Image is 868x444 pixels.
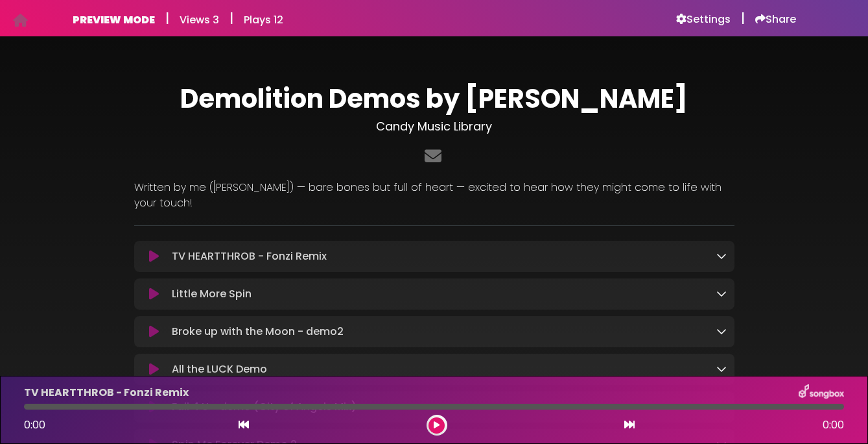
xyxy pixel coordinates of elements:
[799,384,844,401] img: songbox-logo-white.png
[741,10,745,26] h5: |
[24,417,45,432] span: 0:00
[180,14,219,26] h6: Views 3
[134,119,734,134] h3: Candy Music Library
[823,417,844,433] span: 0:00
[676,13,731,26] a: Settings
[172,324,344,339] p: Broke up with the Moon - demo2
[134,180,734,211] p: Written by me ([PERSON_NAME]) — bare bones but full of heart — excited to hear how they might com...
[24,385,189,401] p: TV HEARTTHROB - Fonzi Remix
[134,83,734,114] h1: Demolition Demos by [PERSON_NAME]
[172,249,327,264] p: TV HEARTTHROB - Fonzi Remix
[172,286,252,302] p: Little More Spin
[165,10,169,26] h5: |
[229,10,233,26] h5: |
[244,14,283,26] h6: Plays 12
[755,13,796,26] a: Share
[172,362,267,377] p: All the LUCK Demo
[73,14,155,26] h6: PREVIEW MODE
